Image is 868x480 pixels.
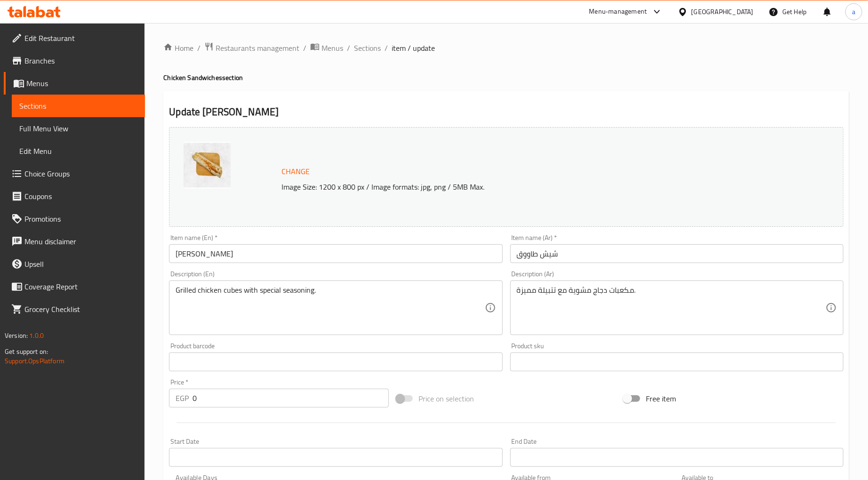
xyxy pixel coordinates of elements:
a: Menus [4,72,145,95]
h2: Update [PERSON_NAME] [169,105,844,119]
h4: Chicken Sandwiches section [163,73,849,82]
a: Sections [354,42,381,54]
span: 1.0.0 [29,329,44,342]
li: / [347,42,350,54]
p: Image Size: 1200 x 800 px / Image formats: jpg, png / 5MB Max. [278,181,762,192]
a: Home [163,42,193,54]
span: Restaurants management [216,42,299,54]
span: Promotions [24,213,137,224]
a: Branches [4,49,145,72]
li: / [385,42,388,54]
nav: breadcrumb [163,42,849,54]
span: Full Menu View [19,123,137,134]
p: EGP [176,392,189,404]
img: %D8%B3%D9%86%D8%AF%D9%88%D8%AA%D8%B4_%D8%B4%D9%8A%D8%B4638920816553942572.jpg [184,142,231,189]
textarea: Grilled chicken cubes with special seasoning. [176,286,484,330]
span: Coupons [24,191,137,202]
input: Please enter price [193,389,389,408]
span: a [852,7,855,17]
input: Enter name Ar [510,244,844,263]
span: Menus [26,78,137,89]
a: Coupons [4,185,145,208]
span: Version: [5,329,28,342]
a: Upsell [4,253,145,275]
li: / [303,42,306,54]
a: Edit Menu [12,140,145,162]
span: Change [281,165,310,178]
input: Enter name En [169,244,502,263]
span: Free item [646,393,676,404]
button: Change [278,162,313,181]
a: Edit Restaurant [4,27,145,49]
span: item / update [392,42,435,54]
a: Grocery Checklist [4,298,145,320]
textarea: مكعبات دجاج مشوية مع تتبيلة مميزة. [517,286,826,330]
a: Coverage Report [4,275,145,298]
span: Menus [321,42,343,54]
a: Restaurants management [204,42,299,54]
a: Full Menu View [12,117,145,140]
a: Menus [310,42,343,54]
a: Support.OpsPlatform [5,355,64,367]
span: Coverage Report [24,281,137,292]
input: Please enter product sku [510,352,844,371]
a: Sections [12,95,145,117]
span: Upsell [24,258,137,270]
span: Edit Restaurant [24,32,137,44]
a: Choice Groups [4,162,145,185]
span: Menu disclaimer [24,236,137,247]
a: Menu disclaimer [4,230,145,253]
span: Get support on: [5,345,48,358]
span: Choice Groups [24,168,137,179]
li: / [197,42,201,54]
span: Grocery Checklist [24,304,137,315]
a: Promotions [4,208,145,230]
span: Branches [24,55,137,66]
input: Please enter product barcode [169,352,502,371]
span: Price on selection [418,393,474,404]
div: [GEOGRAPHIC_DATA] [691,7,754,17]
span: Sections [19,100,137,112]
span: Edit Menu [19,145,137,157]
div: Menu-management [589,6,647,17]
